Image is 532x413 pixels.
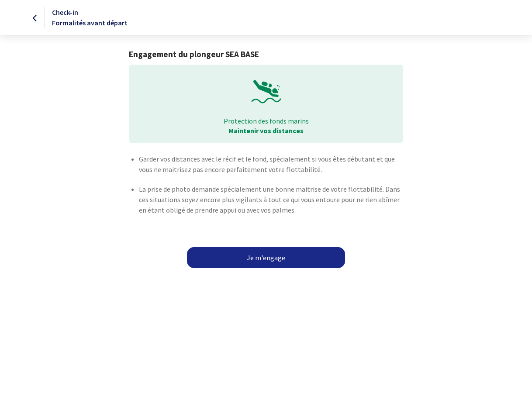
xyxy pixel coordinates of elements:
[228,126,304,135] strong: Maintenir vos distances
[129,49,403,59] h1: Engagement du plongeur SEA BASE
[187,247,345,268] a: Je m'engage
[139,154,403,175] p: Garder vos distances avec le récif et le fond, spécialement si vous êtes débutant et que vous ne ...
[52,8,128,27] span: Check-in Formalités avant départ
[135,116,397,126] p: Protection des fonds marins
[139,184,403,215] p: La prise de photo demande spécialement une bonne maitrise de votre flottabilité. Dans ces situati...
